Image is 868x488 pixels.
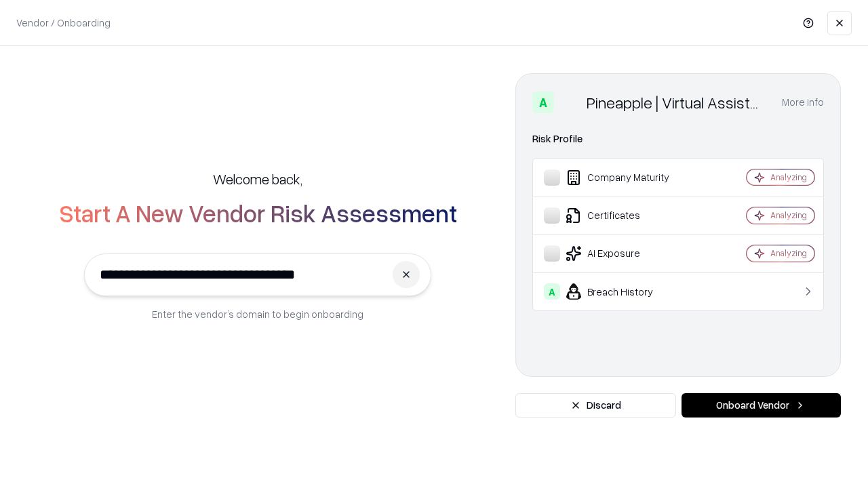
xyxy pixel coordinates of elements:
[213,169,302,188] h5: Welcome back,
[59,199,457,226] h2: Start A New Vendor Risk Assessment
[587,91,766,113] div: Pineapple | Virtual Assistant Agency
[770,209,807,221] div: Analyzing
[770,247,807,259] div: Analyzing
[544,283,706,300] div: Breach History
[152,307,363,321] p: Enter the vendor’s domain to begin onboarding
[782,90,824,115] button: More info
[532,91,554,113] div: A
[16,16,111,30] p: Vendor / Onboarding
[682,393,841,418] button: Onboard Vendor
[544,207,706,224] div: Certificates
[515,393,676,418] button: Discard
[544,283,560,300] div: A
[532,131,824,147] div: Risk Profile
[544,169,706,186] div: Company Maturity
[544,245,706,262] div: AI Exposure
[559,91,581,113] img: Pineapple | Virtual Assistant Agency
[770,171,807,183] div: Analyzing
